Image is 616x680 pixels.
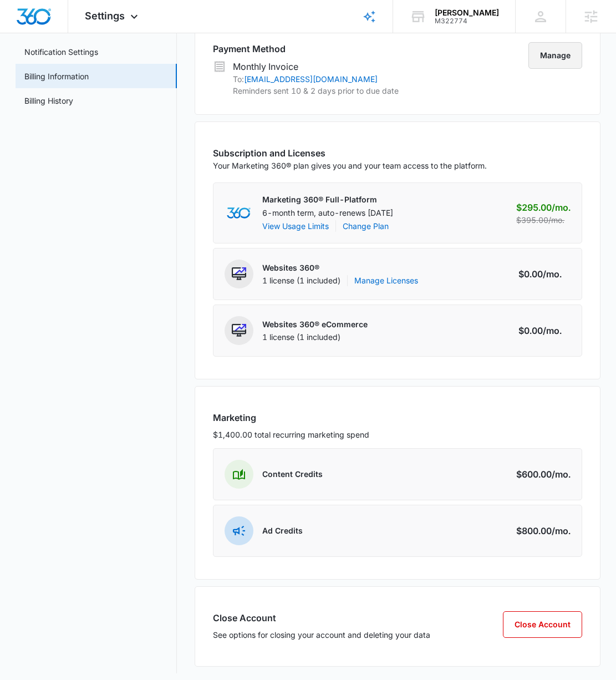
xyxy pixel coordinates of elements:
p: Content Credits [262,469,323,480]
button: View Usage Limits [262,220,329,232]
span: /mo. [552,524,571,537]
p: $1,400.00 total recurring marketing spend [213,429,582,440]
a: Billing Information [24,70,89,82]
h3: Close Account [213,611,430,625]
a: Billing History [24,95,73,106]
p: Monthly Invoice [233,60,399,73]
div: $800.00 [516,524,571,537]
p: Reminders sent 10 & 2 days prior to due date [233,85,399,97]
p: Marketing 360® Full-Platform [262,194,393,205]
div: 1 license (1 included) [262,332,368,343]
span: /mo. [543,324,562,337]
span: Settings [85,10,125,22]
div: $0.00 [518,267,571,281]
a: Manage Licenses [354,275,418,286]
p: Ad Credits [262,525,303,536]
span: /mo. [552,468,571,481]
p: Your Marketing 360® plan gives you and your team access to the platform. [213,160,487,171]
a: Notification Settings [24,46,98,58]
p: Websites 360® eCommerce [262,319,368,330]
div: 1 license (1 included) [262,275,418,286]
a: Change Plan [343,220,389,232]
h3: Marketing [213,411,582,424]
span: /mo. [552,201,571,214]
p: To: [233,73,399,85]
p: See options for closing your account and deleting your data [213,629,430,641]
h3: Payment Method [213,42,399,55]
s: $395.00 [516,215,564,225]
button: Manage [528,42,582,69]
span: /mo. [543,267,562,281]
p: Websites 360® [262,262,418,273]
h3: Subscription and Licenses [213,146,487,160]
div: $295.00 [516,201,571,214]
div: account name [435,8,499,17]
div: account id [435,17,499,25]
span: /mo. [548,215,564,225]
div: 6-month term, auto-renews [DATE] [262,207,393,232]
div: $600.00 [516,468,571,481]
button: Close Account [503,611,582,638]
a: [EMAIL_ADDRESS][DOMAIN_NAME] [244,74,378,84]
div: $0.00 [518,324,571,337]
